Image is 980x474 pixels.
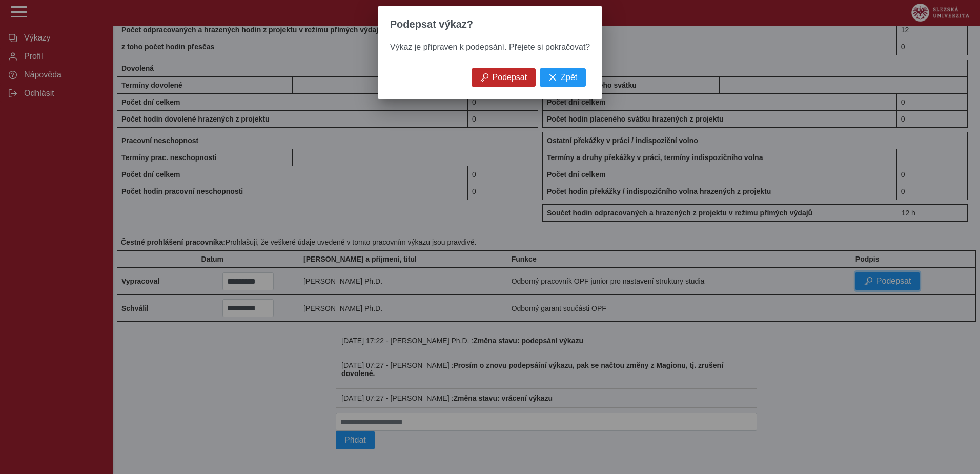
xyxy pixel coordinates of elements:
button: Podepsat [472,68,536,87]
button: Zpět [540,68,586,87]
span: Podepsat [493,73,527,82]
span: Výkaz je připraven k podepsání. Přejete si pokračovat? [390,43,590,51]
span: Zpět [561,73,577,82]
span: Podepsat výkaz? [390,18,473,30]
